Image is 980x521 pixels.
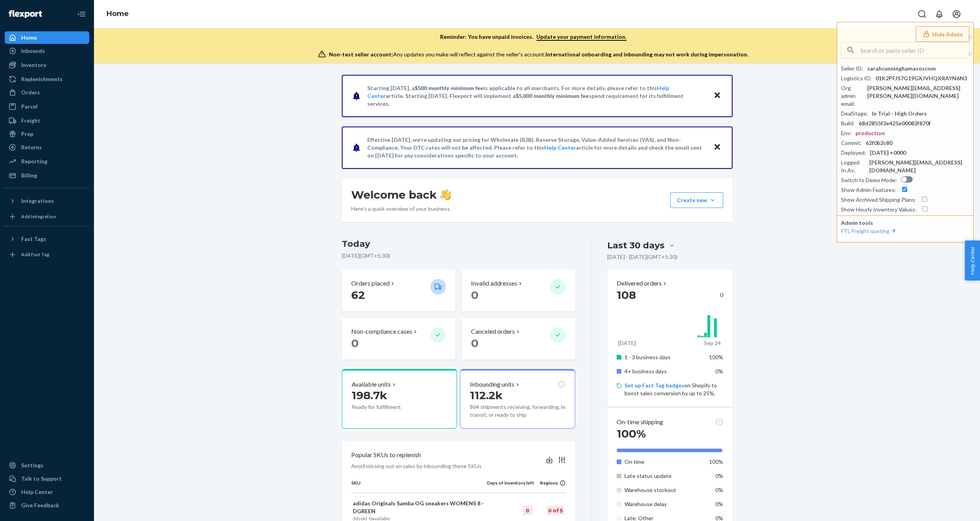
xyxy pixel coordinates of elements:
[415,85,484,91] span: $500 monthly minimum fee
[624,382,723,397] p: on Shopify to boost sales conversion by up to 25%.
[618,339,636,347] p: [DATE]
[462,318,575,360] button: Canceled orders 0
[471,336,478,350] span: 0
[5,169,89,182] a: Billing
[547,506,564,515] div: 0 of 5
[342,252,576,260] p: [DATE] ( GMT+5:30 )
[351,450,421,459] p: Popular SKUs to replenish
[712,90,722,101] button: Close
[544,144,576,151] a: Help Center
[21,213,56,220] div: Add Integration
[5,86,89,99] a: Orders
[352,380,391,389] p: Available units
[21,89,40,96] div: Orders
[624,472,702,480] p: Late status update
[9,10,42,18] img: Flexport logo
[21,172,37,179] div: Billing
[709,354,723,360] span: 100%
[21,75,63,83] div: Replenishments
[471,327,515,336] p: Canceled orders
[617,279,668,288] button: Delivered orders
[5,100,89,113] a: Parcel
[617,288,723,302] div: 0
[670,192,723,208] button: Create new
[351,327,412,336] p: Non-compliance cases
[471,279,517,288] p: Invalid addresses
[21,488,53,496] div: Help Center
[21,251,49,258] div: Add Fast Tag
[470,389,503,402] span: 112.2k
[21,130,33,138] div: Prep
[5,141,89,154] a: Returns
[351,188,451,202] h1: Welcome back
[21,61,46,69] div: Inventory
[21,501,59,509] div: Give Feedback
[516,92,589,99] span: $5,000 monthly minimum fee
[470,380,514,389] p: Inbounding units
[624,353,702,361] p: 1 - 3 business days
[841,228,897,234] a: FTL Freight quoting
[5,45,89,57] a: Inbounds
[342,318,455,360] button: Non-compliance cases 0
[607,253,677,261] p: [DATE] - [DATE] ( GMT+5:30 )
[916,26,969,42] button: Hide Admin
[353,499,485,515] p: adidas Originals Samba OG sneakers WOMENS 8 - DGREEN
[5,195,89,207] button: Integrations
[965,241,980,280] button: Help Center
[5,155,89,168] a: Reporting
[617,288,636,302] span: 108
[5,486,89,498] a: Help Center
[342,238,576,250] h3: Today
[21,47,45,55] div: Inbounds
[5,73,89,85] a: Replenishments
[351,205,451,213] p: Here’s a quick overview of your business
[5,472,89,485] button: Talk to Support
[841,186,896,194] div: Show Admin Features :
[841,129,852,137] div: Env :
[470,403,565,419] p: 864 shipments receiving, forwarding, in transit, or ready to ship
[841,65,863,72] div: Seller ID :
[841,219,969,227] p: Admin tools
[712,142,722,153] button: Close
[867,65,936,72] div: sarahcunninghamasoscom
[487,479,534,493] th: Days of inventory left
[460,369,575,429] button: Inbounding units112.2k864 shipments receiving, forwarding, in transit, or ready to ship
[869,159,969,174] div: [PERSON_NAME][EMAIL_ADDRESS][DOMAIN_NAME]
[949,6,964,22] button: Open account menu
[5,31,89,44] a: Home
[841,119,855,127] div: Build :
[74,6,89,22] button: Close Navigation
[841,84,863,108] div: Org admin email :
[624,486,702,494] p: Warehouse stockout
[352,389,387,402] span: 198.7k
[100,3,135,25] ol: breadcrumbs
[5,128,89,140] a: Prep
[859,119,931,127] div: 68d2855f3e425e00082f870f
[914,6,930,22] button: Open Search Box
[462,270,575,311] button: Invalid addresses 0
[867,84,969,100] div: [PERSON_NAME][EMAIL_ADDRESS][PERSON_NAME][DOMAIN_NAME]
[5,59,89,71] a: Inventory
[106,9,129,18] a: Home
[536,33,626,41] a: Update your payment information.
[715,487,723,493] span: 0%
[352,403,424,411] p: Ready for fulfillment
[607,239,664,251] div: Last 30 days
[21,461,43,469] div: Settings
[841,110,868,118] div: DealStage :
[715,501,723,507] span: 0%
[471,288,478,302] span: 0
[841,149,866,157] div: Deployed :
[624,500,702,508] p: Warehouse delay
[5,114,89,127] a: Freight
[715,368,723,374] span: 0%
[440,189,451,200] img: hand-wave emoji
[5,459,89,472] a: Settings
[342,369,457,429] button: Available units198.7kReady for fulfillment
[21,235,46,243] div: Fast Tags
[870,149,906,157] div: [DATE] +0000
[21,157,47,165] div: Reporting
[5,499,89,512] button: Give Feedback
[841,159,865,174] div: Logged In As :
